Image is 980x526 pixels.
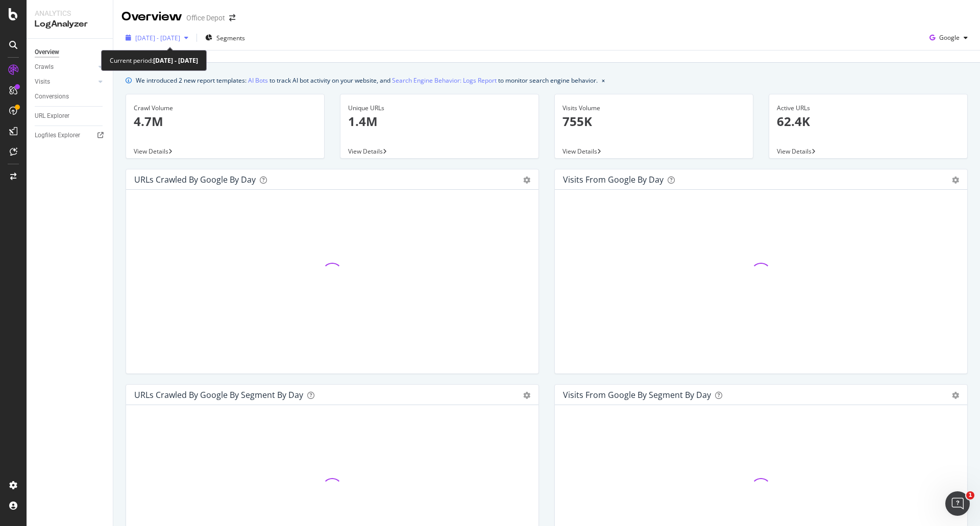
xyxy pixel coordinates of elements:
a: AI Bots [248,75,268,86]
div: LogAnalyzer [35,18,105,30]
div: Conversions [35,91,69,102]
div: Office Depot [186,13,225,23]
div: info banner [126,75,968,86]
b: [DATE] - [DATE] [153,56,198,65]
p: 4.7M [134,113,316,130]
a: URL Explorer [35,111,106,121]
div: Visits [35,77,50,87]
span: [DATE] - [DATE] [135,34,180,42]
span: Google [939,33,960,42]
div: URLs Crawled by Google By Segment By Day [134,390,303,400]
a: Crawls [35,62,95,72]
span: View Details [562,147,597,156]
div: Analytics [35,8,105,18]
a: Overview [35,47,106,58]
div: Crawl Volume [134,104,316,113]
div: Unique URLs [348,104,531,113]
a: Conversions [35,91,106,102]
div: Visits Volume [562,104,745,113]
div: gear [952,177,959,184]
div: gear [952,392,959,399]
div: Overview [121,8,182,26]
div: We introduced 2 new report templates: to track AI bot activity on your website, and to monitor se... [136,75,598,86]
span: Segments [216,34,245,42]
a: Visits [35,77,95,87]
button: close banner [599,73,607,88]
div: URL Explorer [35,111,69,121]
div: Overview [35,47,59,58]
div: Logfiles Explorer [35,130,80,141]
a: Search Engine Behavior: Logs Report [392,75,497,86]
button: Segments [201,30,249,46]
p: 755K [562,113,745,130]
span: View Details [134,147,168,156]
button: [DATE] - [DATE] [121,30,192,46]
p: 1.4M [348,113,531,130]
div: gear [523,392,530,399]
div: Active URLs [777,104,960,113]
iframe: Intercom live chat [945,491,970,516]
div: arrow-right-arrow-left [229,14,235,21]
span: View Details [777,147,812,156]
div: Visits from Google by day [563,174,664,185]
div: URLs Crawled by Google by day [134,174,256,185]
div: Crawls [35,62,54,72]
span: View Details [348,147,383,156]
p: 62.4K [777,113,960,130]
div: Visits from Google By Segment By Day [563,390,711,400]
div: Current period: [110,55,198,66]
span: 1 [966,491,974,499]
a: Logfiles Explorer [35,130,106,141]
button: Google [925,30,972,46]
div: gear [523,177,530,184]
